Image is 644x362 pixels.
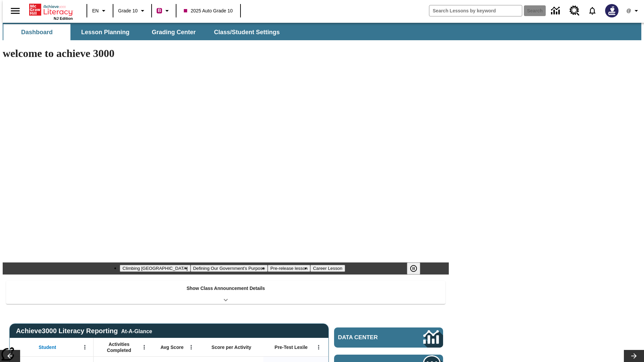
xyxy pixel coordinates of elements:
span: Student [39,344,56,350]
button: Dashboard [3,24,70,40]
span: Score per Activity [212,344,252,350]
button: Open Menu [314,342,324,352]
button: Grade: Grade 10, Select a grade [115,5,149,17]
span: NJ Edition [54,16,73,20]
span: Achieve3000 Literacy Reporting [16,327,152,335]
div: Show Class Announcement Details [6,281,445,304]
h1: welcome to achieve 3000 [3,47,449,60]
button: Select a new avatar [601,2,623,19]
button: Pause [407,262,420,275]
span: Data Center [338,334,401,341]
button: Slide 2 Defining Our Government's Purpose [191,265,268,272]
button: Open Menu [139,342,149,352]
p: Show Class Announcement Details [186,285,265,292]
button: Class/Student Settings [209,24,285,40]
span: 2025 Auto Grade 10 [184,7,232,14]
span: Activities Completed [97,341,141,353]
button: Grading Center [140,24,207,40]
button: Open Menu [80,342,90,352]
span: Avg Score [160,344,183,350]
a: Home [29,3,73,16]
img: Avatar [605,4,619,17]
a: Resource Center, Will open in new tab [566,2,584,20]
div: SubNavbar [3,24,286,40]
div: At-A-Glance [121,327,152,335]
a: Data Center [334,327,443,348]
span: B [158,6,161,15]
button: Lesson carousel, Next [624,350,644,362]
button: Language: EN, Select a language [89,5,111,17]
button: Open side menu [5,1,25,21]
span: @ [626,7,631,14]
a: Data Center [547,2,566,20]
button: Slide 4 Career Lesson [310,265,345,272]
span: EN [92,7,99,14]
div: Home [29,2,73,20]
a: Notifications [584,2,601,19]
span: Pre-Test Lexile [275,344,308,350]
button: Slide 3 Pre-release lesson [268,265,310,272]
button: Open Menu [186,342,196,352]
div: SubNavbar [3,23,641,40]
span: Grade 10 [118,7,138,14]
input: search field [429,5,522,16]
button: Lesson Planning [72,24,139,40]
div: Pause [407,262,427,275]
button: Slide 1 Climbing Mount Tai [120,265,190,272]
button: Boost Class color is violet red. Change class color [154,5,174,17]
button: Profile/Settings [623,5,644,17]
